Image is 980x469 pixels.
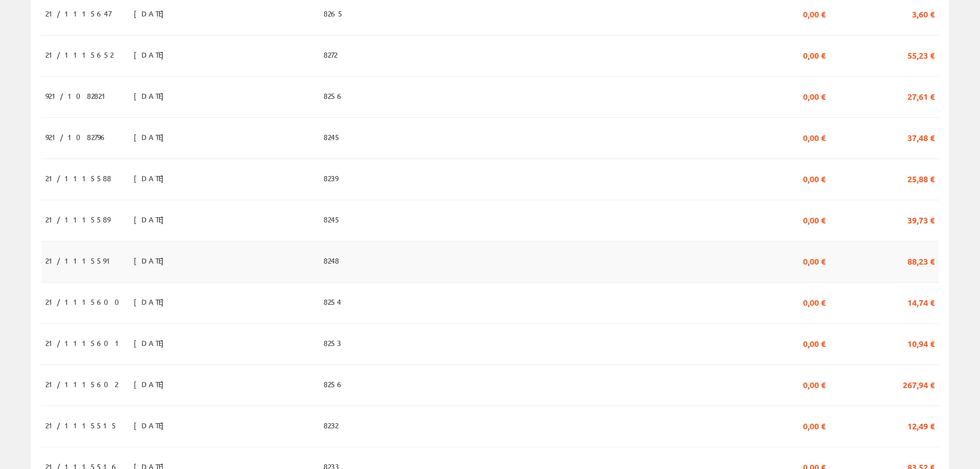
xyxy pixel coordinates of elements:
[907,211,935,228] span: 39,73 €
[324,293,341,310] span: 8254
[803,293,826,310] span: 0,00 €
[907,46,935,63] span: 55,23 €
[134,128,169,146] span: [DATE]
[45,334,123,352] span: 21/1115601
[803,46,826,63] span: 0,00 €
[45,293,126,310] span: 21/1115600
[45,5,111,22] span: 21/1115647
[134,293,169,310] span: [DATE]
[324,334,341,352] span: 8253
[324,87,344,105] span: 8256
[803,211,826,228] span: 0,00 €
[803,334,826,352] span: 0,00 €
[907,252,935,269] span: 88,23 €
[803,416,826,434] span: 0,00 €
[134,334,169,352] span: [DATE]
[907,334,935,352] span: 10,94 €
[324,416,338,434] span: 8232
[45,211,110,228] span: 21/1115589
[907,128,935,146] span: 37,48 €
[907,293,935,310] span: 14,74 €
[45,169,111,187] span: 21/1115588
[134,211,169,228] span: [DATE]
[803,5,826,22] span: 0,00 €
[134,375,169,393] span: [DATE]
[45,375,118,393] span: 21/1115602
[903,375,935,393] span: 267,94 €
[803,169,826,187] span: 0,00 €
[134,169,169,187] span: [DATE]
[324,5,344,22] span: 8265
[803,375,826,393] span: 0,00 €
[324,46,337,63] span: 8272
[134,5,169,22] span: [DATE]
[907,169,935,187] span: 25,88 €
[324,211,341,228] span: 8245
[803,128,826,146] span: 0,00 €
[45,252,115,269] span: 21/1115591
[134,46,169,63] span: [DATE]
[134,87,169,105] span: [DATE]
[134,252,169,269] span: [DATE]
[45,128,108,146] span: 921/1082796
[324,375,344,393] span: 8256
[45,416,118,434] span: 21/1115515
[324,128,341,146] span: 8245
[324,252,339,269] span: 8248
[803,87,826,105] span: 0,00 €
[907,87,935,105] span: 27,61 €
[907,416,935,434] span: 12,49 €
[324,169,338,187] span: 8239
[134,416,169,434] span: [DATE]
[912,5,935,22] span: 3,60 €
[803,252,826,269] span: 0,00 €
[45,87,110,105] span: 921/1082821
[45,46,113,63] span: 21/1115652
